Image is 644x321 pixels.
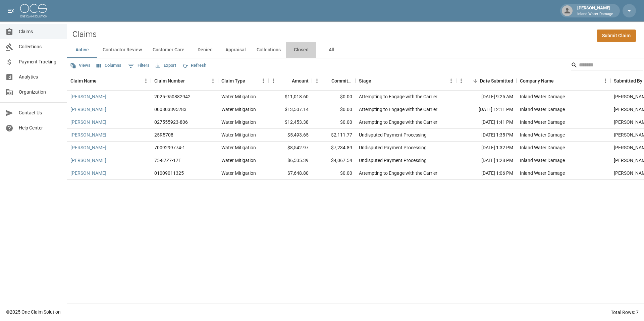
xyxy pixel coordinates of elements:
div: Stage [359,71,371,90]
div: 7009299774-1 [154,144,185,151]
div: Claim Number [154,71,185,90]
div: dynamic tabs [67,42,644,58]
div: [DATE] 1:32 PM [456,142,517,154]
button: Sort [97,76,106,86]
div: Water Mitigation [221,144,256,151]
div: Water Mitigation [221,93,256,100]
span: Help Center [19,124,61,131]
div: Inland Water Damage [520,119,565,125]
button: Menu [446,76,456,86]
div: Inland Water Damage [520,170,565,176]
div: Undisputed Payment Processing [359,144,427,151]
button: Views [68,60,92,71]
div: Company Name [520,71,554,90]
button: Export [154,60,178,71]
span: Analytics [19,73,61,81]
div: Submitted By [614,71,642,90]
button: Menu [208,76,218,86]
div: Amount [292,71,309,90]
button: Menu [600,76,610,86]
div: 01009011325 [154,170,184,176]
button: Collections [251,42,286,58]
a: [PERSON_NAME] [70,157,106,164]
div: Stage [356,71,456,90]
div: $13,507.14 [268,103,312,116]
button: Sort [554,76,563,86]
div: Company Name [517,71,610,90]
div: Date Submitted [480,71,513,90]
div: $0.00 [312,167,356,180]
div: $7,648.80 [268,167,312,180]
span: Claims [19,28,61,35]
div: © 2025 One Claim Solution [6,309,61,315]
button: Sort [245,76,255,86]
button: Menu [312,76,322,86]
button: Sort [471,76,480,86]
button: Contractor Review [97,42,147,58]
button: Active [67,42,97,58]
p: Inland Water Damage [577,11,613,17]
div: Committed Amount [312,71,356,90]
div: Attempting to Engage with the Carrier [359,106,437,113]
button: Sort [185,76,194,86]
button: Sort [322,76,331,86]
a: [PERSON_NAME] [70,119,106,125]
div: Inland Water Damage [520,131,565,138]
button: Customer Care [147,42,190,58]
div: [DATE] 1:41 PM [456,116,517,129]
a: Submit Claim [597,30,636,42]
div: $2,111.77 [312,129,356,142]
a: [PERSON_NAME] [70,106,106,113]
button: Show filters [126,60,151,71]
button: Menu [141,76,151,86]
div: 2025-950882942 [154,93,191,100]
h2: Claims [72,30,97,39]
span: Payment Tracking [19,58,61,65]
div: 000803395283 [154,106,186,113]
div: 75-87Z7-17T [154,157,181,164]
div: Claim Name [67,71,151,90]
button: Denied [190,42,220,58]
a: [PERSON_NAME] [70,131,106,138]
button: Select columns [95,60,123,71]
div: Water Mitigation [221,131,256,138]
span: Contact Us [19,109,61,116]
div: Undisputed Payment Processing [359,131,427,138]
div: Water Mitigation [221,170,256,176]
div: Inland Water Damage [520,106,565,113]
div: $12,453.38 [268,116,312,129]
div: Inland Water Damage [520,144,565,151]
button: Closed [286,42,316,58]
button: Appraisal [220,42,251,58]
div: [DATE] 1:28 PM [456,154,517,167]
div: $4,067.54 [312,154,356,167]
div: $7,234.89 [312,142,356,154]
button: Menu [268,76,278,86]
button: Menu [258,76,268,86]
div: [DATE] 1:06 PM [456,167,517,180]
img: ocs-logo-white-transparent.png [20,4,47,17]
span: Collections [19,43,61,50]
div: $5,493.65 [268,129,312,142]
div: Claim Type [218,71,268,90]
a: [PERSON_NAME] [70,93,106,100]
div: $0.00 [312,116,356,129]
a: [PERSON_NAME] [70,170,106,176]
button: Refresh [180,60,208,71]
div: Water Mitigation [221,106,256,113]
div: Date Submitted [456,71,517,90]
div: [DATE] 1:35 PM [456,129,517,142]
div: [DATE] 12:11 PM [456,103,517,116]
div: $0.00 [312,91,356,103]
div: [PERSON_NAME] [575,5,616,17]
div: Inland Water Damage [520,157,565,164]
a: [PERSON_NAME] [70,144,106,151]
button: open drawer [4,4,17,17]
div: Committed Amount [331,71,352,90]
div: $6,535.39 [268,154,312,167]
div: Inland Water Damage [520,93,565,100]
div: 027555923-806 [154,119,188,125]
div: Undisputed Payment Processing [359,157,427,164]
div: $8,542.97 [268,142,312,154]
div: Total Rows: 7 [611,309,639,316]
